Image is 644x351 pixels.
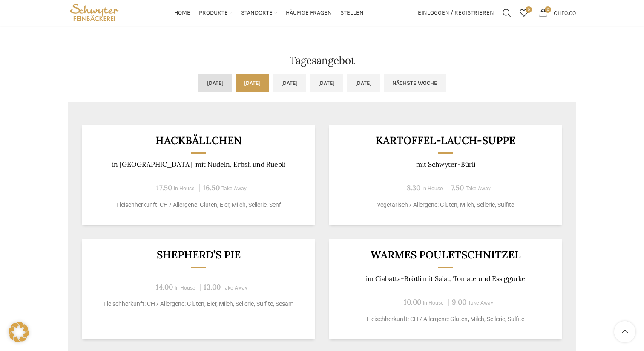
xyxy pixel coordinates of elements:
[340,4,364,21] a: Stellen
[92,249,305,260] h3: Shepherd’s Pie
[466,186,491,191] span: Take-Away
[407,183,420,192] span: 8.30
[221,186,247,191] span: Take-Away
[526,6,532,13] span: 0
[199,4,233,21] a: Produkte
[68,55,576,66] h2: Tagesangebot
[174,186,195,191] span: In-House
[92,299,305,308] p: Fleischherkunft: CH / Allergene: Gluten, Eier, Milch, Sellerie, Sulfite, Sesam
[203,183,220,192] span: 16.50
[339,200,552,209] p: vegetarisch / Allergene: Gluten, Milch, Sellerie, Sulfite
[174,4,190,21] a: Home
[554,9,576,16] bdi: 0.00
[404,297,421,307] span: 10.00
[339,135,552,146] h3: Kartoffel-Lauch-Suppe
[198,74,232,92] a: [DATE]
[204,282,221,292] span: 13.00
[452,297,466,307] span: 9.00
[199,9,228,17] span: Produkte
[156,282,173,292] span: 14.00
[339,160,552,168] p: mit Schwyter-Bürli
[175,285,195,291] span: In-House
[554,9,564,16] span: CHF
[241,4,277,21] a: Standorte
[92,200,305,209] p: Fleischherkunft: CH / Allergene: Gluten, Eier, Milch, Sellerie, Senf
[222,285,247,291] span: Take-Away
[468,300,493,306] span: Take-Away
[545,6,551,13] span: 0
[125,4,414,21] div: Main navigation
[422,186,443,191] span: In-House
[241,9,273,17] span: Standorte
[286,9,332,17] span: Häufige Fragen
[92,135,305,146] h3: Hackbällchen
[515,4,532,21] a: 0
[614,321,635,342] a: Scroll to top button
[236,74,269,92] a: [DATE]
[418,10,494,16] span: Einloggen / Registrieren
[156,183,172,192] span: 17.50
[273,74,306,92] a: [DATE]
[339,315,552,324] p: Fleischherkunft: CH / Allergene: Gluten, Milch, Sellerie, Sulfite
[384,74,446,92] a: Nächste Woche
[414,4,498,21] a: Einloggen / Registrieren
[286,4,332,21] a: Häufige Fragen
[339,249,552,260] h3: Warmes Pouletschnitzel
[498,4,515,21] a: Suchen
[310,74,343,92] a: [DATE]
[535,4,580,21] a: 0 CHF0.00
[347,74,380,92] a: [DATE]
[92,160,305,168] p: in [GEOGRAPHIC_DATA], mit Nudeln, Erbsli und Rüebli
[174,9,190,17] span: Home
[423,300,444,306] span: In-House
[339,275,552,283] p: im Ciabatta-Brötli mit Salat, Tomate und Essiggurke
[68,9,121,16] a: Site logo
[451,183,464,192] span: 7.50
[515,4,532,21] div: Meine Wunschliste
[340,9,364,17] span: Stellen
